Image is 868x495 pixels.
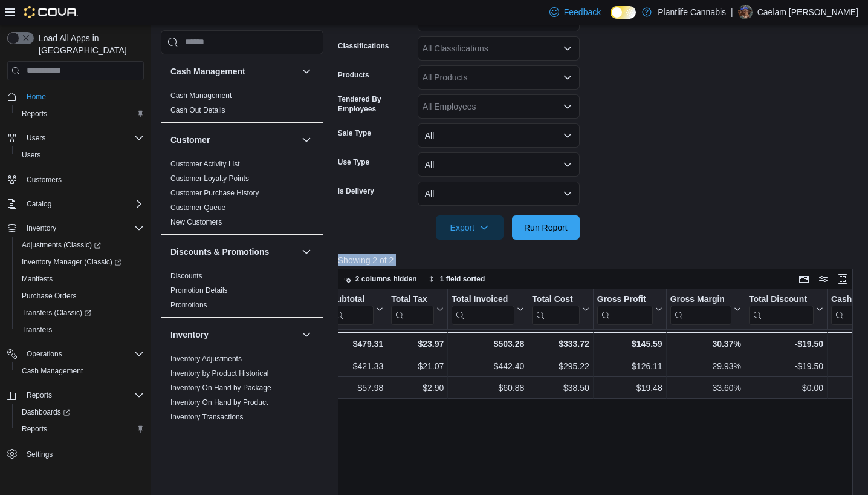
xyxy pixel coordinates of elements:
[452,293,514,324] div: Total Invoiced
[17,422,52,436] a: Reports
[12,270,149,287] button: Manifests
[27,450,53,459] span: Settings
[12,304,149,321] a: Transfers (Classic)
[27,349,62,359] span: Operations
[22,274,53,284] span: Manifests
[17,364,144,378] span: Cash Management
[2,387,149,404] button: Reports
[12,146,149,163] button: Users
[27,133,45,143] span: Users
[797,272,811,286] button: Keyboard shortcuts
[170,159,240,169] span: Customer Activity List
[17,107,144,121] span: Reports
[22,172,144,187] span: Customers
[22,447,57,462] a: Settings
[17,272,144,286] span: Manifests
[2,195,149,212] button: Catalog
[170,329,209,341] h3: Inventory
[27,92,46,102] span: Home
[22,407,70,417] span: Dashboards
[170,383,271,393] span: Inventory On Hand by Package
[22,131,144,145] span: Users
[161,269,323,317] div: Discounts & Promotions
[17,323,57,337] a: Transfers
[22,90,51,104] a: Home
[17,289,82,303] a: Purchase Orders
[17,238,106,252] a: Adjustments (Classic)
[22,172,66,187] a: Customers
[17,272,57,286] a: Manifests
[12,362,149,379] button: Cash Management
[299,133,314,147] button: Customer
[12,404,149,421] a: Dashboards
[512,215,580,240] button: Run Report
[299,327,314,342] button: Inventory
[331,381,383,395] div: $57.98
[170,398,268,407] span: Inventory On Hand by Product
[738,5,753,19] div: Caelam Pixley
[170,65,245,77] h3: Cash Management
[22,221,144,235] span: Inventory
[749,381,823,395] div: $0.00
[563,44,572,53] button: Open list of options
[170,384,271,392] a: Inventory On Hand by Package
[170,134,297,146] button: Customer
[22,424,47,434] span: Reports
[391,336,444,351] div: $23.97
[331,293,383,324] button: Subtotal
[338,254,858,266] p: Showing 2 of 2
[331,293,374,305] div: Subtotal
[17,323,144,337] span: Transfers
[22,308,91,318] span: Transfers (Classic)
[170,134,210,146] h3: Customer
[391,293,434,324] div: Total Tax
[2,445,149,462] button: Settings
[436,215,504,240] button: Export
[331,359,383,373] div: $421.33
[338,157,369,167] label: Use Type
[170,286,228,295] span: Promotion Details
[7,83,144,494] nav: Complex example
[299,64,314,79] button: Cash Management
[22,197,56,211] button: Catalog
[27,223,56,233] span: Inventory
[170,189,259,197] a: Customer Purchase History
[749,293,814,324] div: Total Discount
[338,41,389,51] label: Classifications
[391,359,444,373] div: $21.07
[391,293,434,305] div: Total Tax
[611,6,636,19] input: Dark Mode
[170,301,207,309] a: Promotions
[17,364,88,378] a: Cash Management
[12,105,149,122] button: Reports
[22,257,121,267] span: Inventory Manager (Classic)
[749,293,823,324] button: Total Discount
[670,293,731,324] div: Gross Margin
[170,300,207,310] span: Promotions
[22,347,144,361] span: Operations
[12,287,149,304] button: Purchase Orders
[22,131,50,145] button: Users
[22,221,61,235] button: Inventory
[597,336,662,351] div: $145.59
[12,237,149,254] a: Adjustments (Classic)
[597,293,653,305] div: Gross Profit
[670,293,731,305] div: Gross Margin
[731,5,733,19] p: |
[22,325,52,335] span: Transfers
[532,293,579,305] div: Total Cost
[355,274,417,284] span: 2 columns hidden
[2,129,149,146] button: Users
[170,272,202,280] a: Discounts
[452,293,524,324] button: Total Invoiced
[22,446,144,461] span: Settings
[423,272,490,286] button: 1 field sorted
[34,32,144,56] span: Load All Apps in [GEOGRAPHIC_DATA]
[532,293,589,324] button: Total Cost
[749,293,814,305] div: Total Discount
[12,321,149,338] button: Transfers
[418,182,580,206] button: All
[418,123,580,148] button: All
[17,238,144,252] span: Adjustments (Classic)
[22,366,83,376] span: Cash Management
